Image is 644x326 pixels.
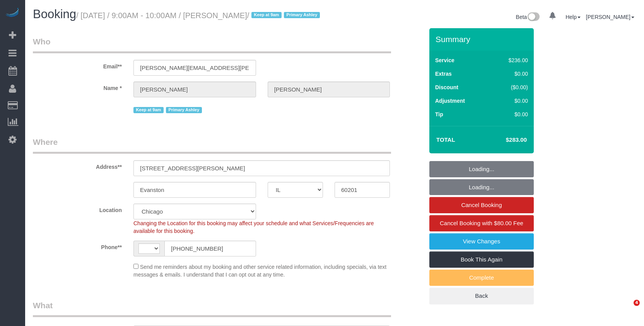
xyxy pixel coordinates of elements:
legend: Where [33,136,391,154]
span: Cancel Booking with $80.00 Fee [440,220,523,226]
label: Location [27,204,128,214]
label: Discount [435,83,458,91]
input: Zip Code** [335,182,390,198]
small: / [DATE] / 9:00AM - 10:00AM / [PERSON_NAME] [76,11,322,20]
label: Extras [435,70,452,78]
span: Keep at 9am [251,12,282,18]
a: View Changes [429,233,534,250]
div: $0.00 [492,97,528,105]
input: Last Name* [268,81,390,97]
a: Cancel Booking [429,197,534,213]
strong: Total [436,136,455,143]
span: Keep at 9am [133,107,164,113]
span: Primary Ashley [284,12,320,18]
span: Booking [33,7,76,21]
legend: What [33,300,391,317]
img: New interface [527,12,540,22]
div: ($0.00) [492,83,528,91]
h4: $283.00 [483,137,527,143]
label: Service [435,56,454,64]
span: 4 [634,300,640,306]
label: Adjustment [435,97,465,105]
iframe: Intercom live chat [618,300,636,318]
span: / [247,11,322,20]
a: Beta [516,14,540,20]
span: Send me reminders about my booking and other service related information, including specials, via... [133,264,386,278]
div: $0.00 [492,70,528,78]
legend: Who [33,36,391,53]
span: Changing the Location for this booking may affect your schedule and what Services/Frequencies are... [133,220,374,234]
img: Automaid Logo [5,8,20,19]
a: Book This Again [429,251,534,268]
div: $0.00 [492,110,528,118]
span: Primary Ashley [166,107,202,113]
a: Cancel Booking with $80.00 Fee [429,215,534,231]
div: $236.00 [492,56,528,64]
label: Name * [27,81,128,92]
a: Back [429,288,534,304]
a: Help [565,14,581,20]
h3: Summary [436,35,530,44]
a: [PERSON_NAME] [586,14,634,20]
label: Tip [435,110,443,118]
input: First Name** [133,81,256,97]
